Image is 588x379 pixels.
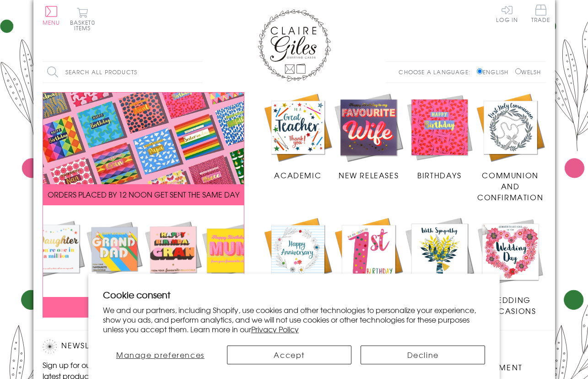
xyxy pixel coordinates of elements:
span: Trade [531,5,550,22]
input: English [477,68,483,74]
span: New Releases [339,170,399,181]
a: Communion and Confirmation [475,92,546,203]
a: Anniversary [263,216,334,305]
a: Log In [496,5,518,22]
a: New Releases [333,92,404,181]
span: Communion and Confirmation [477,170,543,203]
a: Birthdays [404,92,475,181]
button: Manage preferences [103,346,218,364]
a: Sympathy [404,216,475,305]
span: 0 items [74,18,95,32]
label: Welsh [515,68,541,76]
span: Menu [43,18,60,27]
label: English [477,68,513,76]
h2: Newsletter [43,340,198,353]
button: Decline [361,346,485,364]
input: Search all products [43,62,203,82]
span: Birthdays [417,170,461,181]
img: Claire Giles Greetings Cards [258,9,331,82]
a: Age Cards [333,216,404,305]
button: Menu [43,6,60,25]
a: Academic [263,92,334,181]
button: Basket0 items [70,7,95,31]
span: Wedding Occasions [485,294,536,316]
input: Welsh [515,68,521,74]
input: Search [194,62,203,82]
span: Academic [274,170,321,181]
span: Manage preferences [116,349,205,360]
h2: Cookie consent [103,288,486,301]
p: We and our partners, including Shopify, use cookies and other technologies to personalize your ex... [103,305,486,334]
a: Privacy Policy [251,324,299,335]
a: Wedding Occasions [475,216,546,316]
a: Trade [531,5,550,24]
p: Choose a language: [399,68,475,76]
button: Accept [227,346,351,364]
span: ORDERS PLACED BY 12 NOON GET SENT THE SAME DAY [48,189,239,200]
